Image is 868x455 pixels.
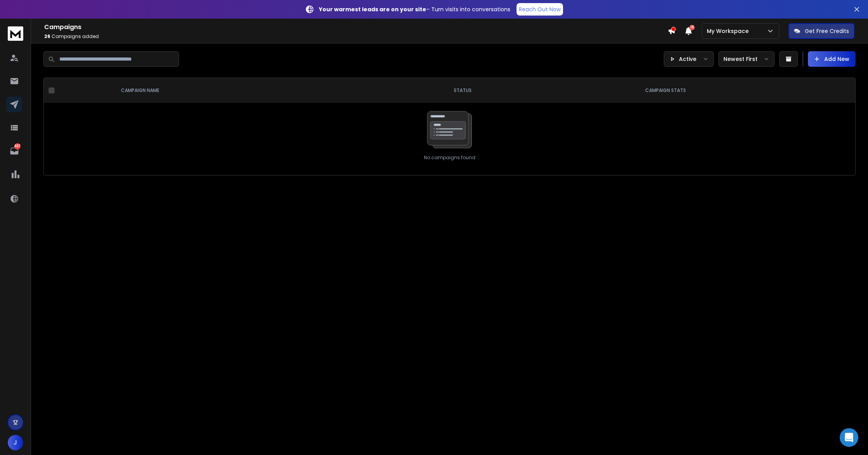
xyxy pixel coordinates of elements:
[689,25,695,30] span: 18
[718,51,775,67] button: Newest First
[840,428,858,447] div: Open Intercom Messenger
[789,23,854,39] button: Get Free Credits
[319,5,510,13] p: – Turn visits into conversations
[319,5,426,13] strong: Your warmest leads are on your site
[112,78,389,103] th: CAMPAIGN NAME
[8,435,23,450] button: J
[679,55,696,63] p: Active
[424,155,475,161] p: No campaigns found
[389,78,536,103] th: STATUS
[44,33,668,40] p: Campaigns added
[8,26,23,41] img: logo
[707,27,752,35] p: My Workspace
[44,33,50,40] span: 26
[805,27,849,35] p: Get Free Credits
[519,5,561,13] p: Reach Out Now
[536,78,795,103] th: CAMPAIGN STATS
[517,3,563,16] a: Reach Out Now
[44,23,668,32] h1: Campaigns
[7,143,22,159] a: 487
[14,143,21,149] p: 487
[808,51,856,67] button: Add New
